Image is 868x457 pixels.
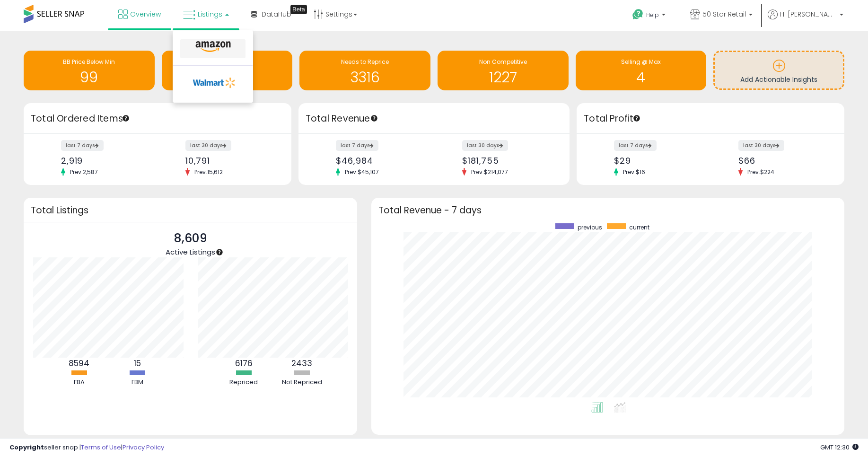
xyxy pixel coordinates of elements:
div: Not Repriced [273,378,330,387]
span: previous [578,223,602,231]
h1: 105 [167,70,288,85]
span: Selling @ Max [621,58,661,66]
div: $181,755 [462,156,553,166]
span: current [629,223,649,231]
div: $46,984 [336,156,427,166]
a: Hi [PERSON_NAME] [768,9,843,31]
b: 6176 [235,358,253,369]
div: Tooltip anchor [290,5,307,14]
div: FBM [109,378,166,387]
span: Overview [130,9,161,19]
div: Tooltip anchor [370,114,378,123]
span: BB Price Below Min [63,58,115,66]
b: 15 [134,358,141,369]
span: Prev: $16 [618,168,650,176]
span: Add Actionable Insights [740,75,817,84]
div: Tooltip anchor [215,248,224,256]
label: last 30 days [738,140,784,151]
label: last 7 days [336,140,378,151]
span: Active Listings [166,247,215,257]
div: 10,791 [185,156,275,166]
div: 2,919 [61,156,150,166]
a: Help [625,1,675,31]
a: Add Actionable Insights [715,52,843,88]
h3: Total Ordered Items [31,112,284,125]
a: Needs to Reprice 3316 [299,51,430,90]
span: DataHub [262,9,291,19]
h1: 4 [580,70,702,85]
span: Prev: $214,077 [466,168,513,176]
div: $66 [738,156,828,166]
h1: 1227 [442,70,564,85]
a: Non Competitive 1227 [438,51,569,90]
span: Prev: 2,587 [65,168,103,176]
span: Listings [198,9,222,19]
span: 2025-08-11 12:30 GMT [820,443,859,452]
span: Needs to Reprice [341,58,389,66]
label: last 7 days [61,140,104,151]
span: Help [646,11,659,19]
label: last 30 days [462,140,508,151]
b: 2433 [291,358,312,369]
h1: 3316 [304,70,426,85]
a: Privacy Policy [123,443,164,452]
h3: Total Listings [31,207,350,214]
i: Get Help [632,9,644,20]
div: FBA [51,378,107,387]
p: 8,609 [166,229,215,247]
div: Tooltip anchor [122,114,130,123]
h1: 99 [28,70,150,85]
span: Prev: $45,107 [340,168,384,176]
strong: Copyright [9,443,44,452]
span: 50 Star Retail [702,9,746,19]
label: last 30 days [185,140,231,151]
b: 8594 [69,358,89,369]
span: Prev: 15,612 [190,168,228,176]
div: $29 [614,156,703,166]
div: Tooltip anchor [632,114,641,123]
h3: Total Profit [584,112,837,125]
span: Non Competitive [479,58,527,66]
span: Hi [PERSON_NAME] [780,9,837,19]
h3: Total Revenue - 7 days [378,207,837,214]
div: Repriced [215,378,272,387]
div: seller snap | | [9,443,164,452]
a: Terms of Use [81,443,121,452]
a: Inventory Age 105 [162,51,293,90]
a: BB Price Below Min 99 [24,51,155,90]
label: last 7 days [614,140,657,151]
span: Prev: $224 [743,168,779,176]
a: Selling @ Max 4 [576,51,707,90]
h3: Total Revenue [306,112,562,125]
